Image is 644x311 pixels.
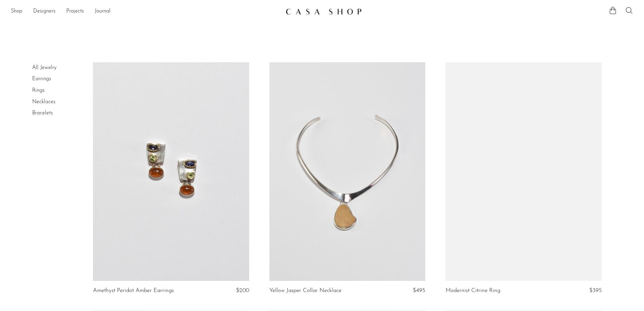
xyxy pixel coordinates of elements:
[33,7,55,16] a: Designers
[236,288,249,293] span: $200
[32,88,45,93] a: Rings
[93,288,174,294] a: Amethyst Peridot Amber Earrings
[589,288,602,293] span: $395
[11,7,22,16] a: Shop
[413,288,425,293] span: $495
[32,65,56,70] a: All Jewelry
[95,7,111,16] a: Journal
[32,99,55,105] a: Necklaces
[11,6,280,17] ul: NEW HEADER MENU
[66,7,84,16] a: Projects
[11,6,280,17] nav: Desktop navigation
[32,76,51,82] a: Earrings
[269,288,341,294] a: Yellow Jasper Collar Necklace
[446,288,500,294] a: Modernist Citrine Ring
[32,110,53,116] a: Bracelets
